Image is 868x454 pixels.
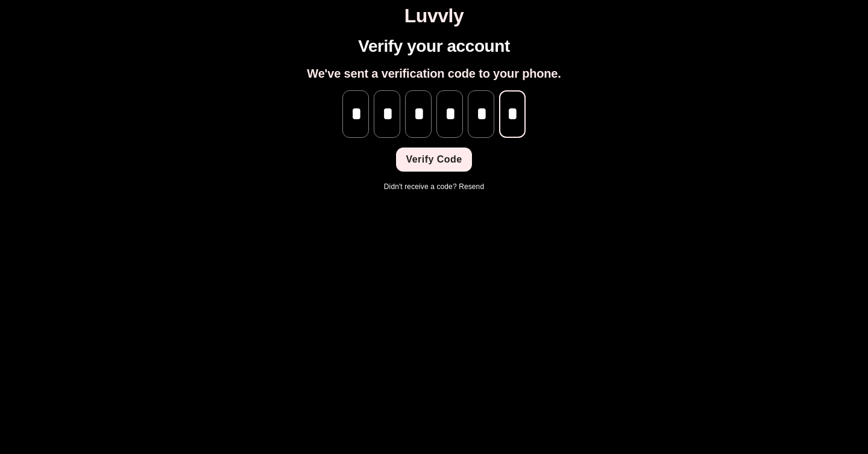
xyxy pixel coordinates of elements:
h1: Luvvly [5,5,863,27]
button: Verify Code [396,148,471,172]
a: Resend [459,182,484,191]
h2: We've sent a verification code to your phone. [307,66,561,81]
h1: Verify your account [358,37,510,57]
p: Didn't receive a code? [384,181,484,192]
